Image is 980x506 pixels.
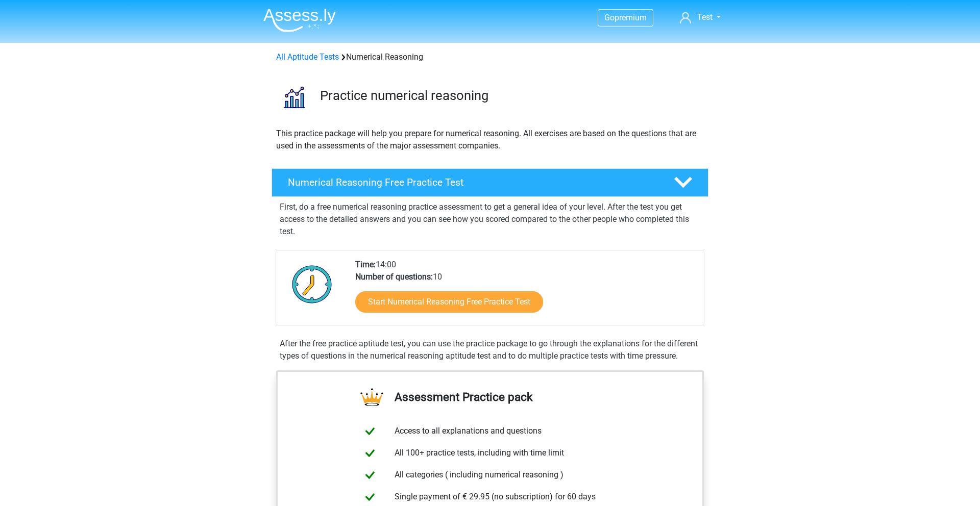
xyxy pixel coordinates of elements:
div: Numerical Reasoning [272,51,708,63]
p: This practice package will help you prepare for numerical reasoning. All exercises are based on t... [276,128,704,152]
h3: Practice numerical reasoning [320,88,700,104]
a: Numerical Reasoning Free Practice Test [267,168,713,197]
a: Gopremium [598,11,653,24]
img: Clock [286,259,338,310]
span: Go [604,13,615,22]
span: premium [615,13,647,22]
a: All Aptitude Tests [276,52,339,62]
h4: Numerical Reasoning Free Practice Test [288,176,657,188]
b: Time: [355,260,376,269]
b: Number of questions: [355,272,433,282]
p: First, do a free numerical reasoning practice assessment to get a general idea of your level. Aft... [280,201,700,238]
a: Start Numerical Reasoning Free Practice Test [355,291,543,313]
div: After the free practice aptitude test, you can use the practice package to go through the explana... [276,338,704,362]
span: Test [697,12,713,22]
img: numerical reasoning [272,75,315,119]
div: 14:00 10 [348,259,703,325]
img: Assessly [263,8,336,32]
a: Test [676,11,725,23]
